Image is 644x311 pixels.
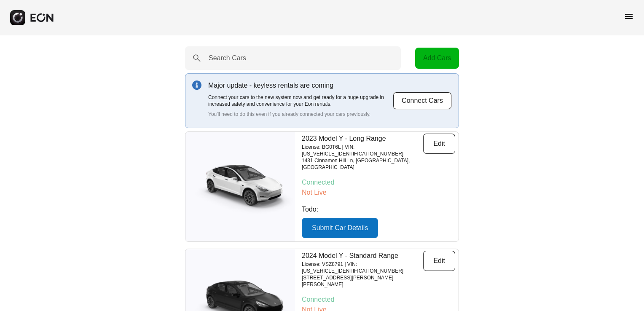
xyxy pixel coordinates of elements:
button: Connect Cars [393,92,452,110]
p: License: BG0T6L | VIN: [US_VEHICLE_IDENTIFICATION_NUMBER] [302,144,423,157]
p: You'll need to do this even if you already connected your cars previously. [208,111,393,118]
img: info [192,80,201,90]
p: Major update - keyless rentals are coming [208,80,393,91]
p: 1431 Cinnamon Hill Ln, [GEOGRAPHIC_DATA], [GEOGRAPHIC_DATA] [302,157,423,171]
p: Connected [302,177,455,188]
p: Connect your cars to the new system now and get ready for a huge upgrade in increased safety and ... [208,94,393,107]
p: License: VSZ8791 | VIN: [US_VEHICLE_IDENTIFICATION_NUMBER] [302,261,423,274]
p: Connected [302,295,455,305]
button: Edit [423,134,455,154]
span: menu [624,11,634,21]
p: 2024 Model Y - Standard Range [302,251,423,261]
p: [STREET_ADDRESS][PERSON_NAME][PERSON_NAME] [302,274,423,288]
img: car [185,159,295,214]
p: 2023 Model Y - Long Range [302,134,423,144]
p: Todo: [302,204,455,214]
p: Not Live [302,188,455,198]
label: Search Cars [209,53,246,63]
button: Submit Car Details [302,218,378,238]
button: Edit [423,251,455,271]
